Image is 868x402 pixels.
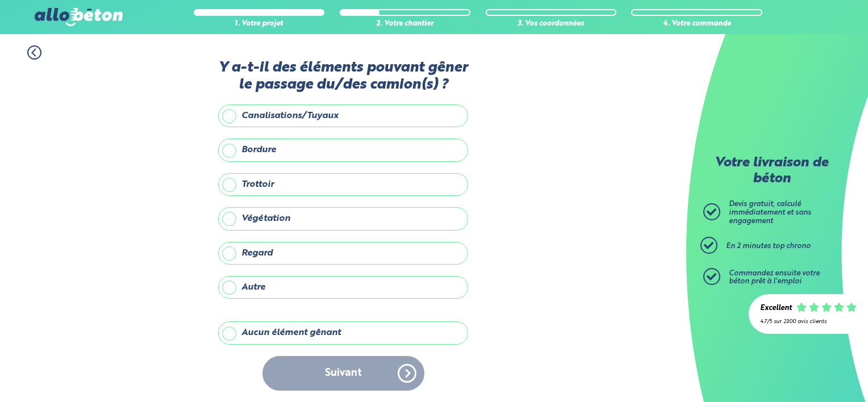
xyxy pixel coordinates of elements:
label: Y a-t-il des éléments pouvant gêner le passage du/des camion(s) ? [218,60,468,93]
iframe: Help widget launcher [767,358,856,390]
label: Trottoir [218,173,468,196]
label: Regard [218,242,468,265]
label: Canalisations/Tuyaux [218,104,468,127]
label: Autre [218,276,468,299]
div: 3. Vos coordonnées [486,20,616,28]
p: Votre livraison de béton [706,156,837,187]
div: 4.7/5 sur 2300 avis clients [760,319,857,325]
div: 4. Votre commande [631,20,762,28]
div: 1. Votre projet [194,20,324,28]
div: 2. Votre chantier [340,20,470,28]
span: Devis gratuit, calculé immédiatement et sans engagement [729,200,811,224]
label: Végétation [218,207,468,230]
label: Aucun élément gênant [218,321,468,344]
div: Excellent [760,304,792,313]
label: Bordure [218,139,468,161]
span: Commandez ensuite votre béton prêt à l'emploi [729,270,820,286]
img: allobéton [35,8,122,26]
span: En 2 minutes top chrono [726,242,811,250]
